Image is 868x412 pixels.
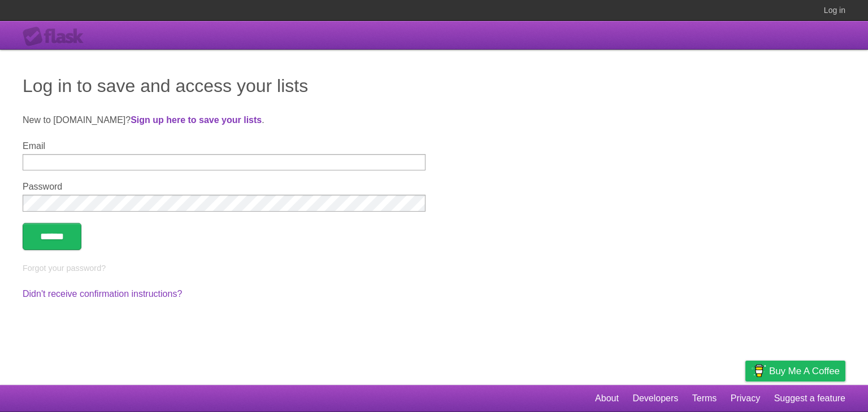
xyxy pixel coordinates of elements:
[769,361,840,381] span: Buy me a coffee
[23,264,106,273] a: Forgot your password?
[23,72,845,99] h1: Log in to save and access your lists
[731,388,760,409] a: Privacy
[632,388,678,409] a: Developers
[23,182,426,192] label: Password
[751,361,766,380] img: Buy me a coffee
[23,141,426,151] label: Email
[23,27,90,47] div: Flask
[23,289,182,299] a: Didn't receive confirmation instructions?
[692,388,717,409] a: Terms
[23,113,845,127] p: New to [DOMAIN_NAME]? .
[745,361,845,382] a: Buy me a coffee
[131,115,262,125] a: Sign up here to save your lists
[595,388,619,409] a: About
[774,388,845,409] a: Suggest a feature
